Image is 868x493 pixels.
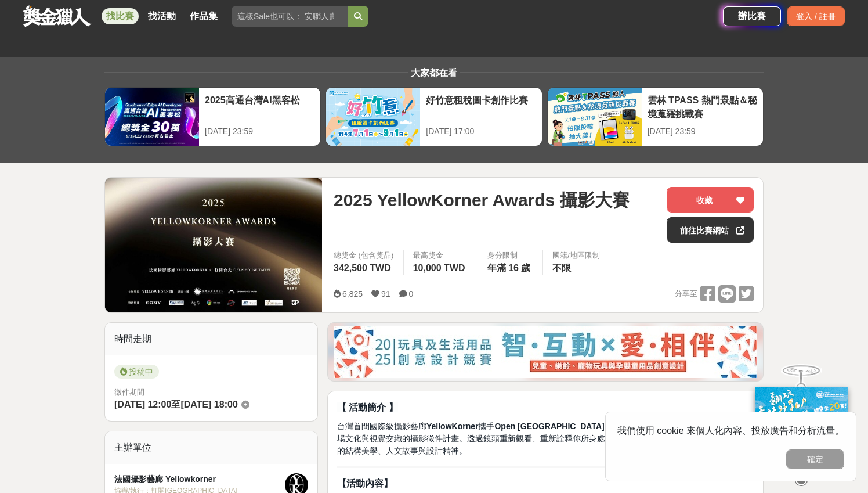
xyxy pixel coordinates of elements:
a: 好竹意租稅圖卡創作比賽[DATE] 17:00 [325,87,542,146]
span: 至 [171,400,180,409]
a: 雲林 TPASS 熱門景點＆秘境蒐羅挑戰賽[DATE] 23:59 [547,87,764,146]
div: [DATE] 23:59 [205,125,314,138]
div: 國籍/地區限制 [552,250,600,261]
a: 找活動 [143,8,180,24]
span: [DATE] 12:00 [114,400,171,409]
div: 主辦單位 [105,431,317,464]
a: 找比賽 [102,8,139,24]
div: 2025高通台灣AI黑客松 [205,93,314,120]
strong: 】 [384,478,393,488]
div: 雲林 TPASS 熱門景點＆秘境蒐羅挑戰賽 [648,93,757,120]
span: 342,500 TWD [334,263,391,273]
span: 我們使用 cookie 來個人化內容、投放廣告和分析流量。 [617,426,844,436]
span: 分享至 [675,285,697,303]
a: 2025高通台灣AI黑客松[DATE] 23:59 [104,87,321,146]
span: 0 [409,289,414,298]
span: 年滿 16 歲 [487,263,531,273]
button: 確定 [786,449,844,469]
button: 收藏 [667,187,754,213]
img: d4b53da7-80d9-4dd2-ac75-b85943ec9b32.jpg [334,326,757,378]
a: 前往比賽網站 [667,217,754,243]
span: 最高獎金 [413,250,468,261]
input: 這樣Sale也可以： 安聯人壽創意銷售法募集 [232,6,348,27]
div: 身分限制 [487,250,534,261]
img: Cover Image [105,178,322,312]
span: 台灣首間國際級攝影藝廊 攜手 ，邀請熱愛建築與影像創作的你，參與一場文化與視覺交織的攝影徵件計畫。透過鏡頭重新觀看、重新詮釋你所身處的城市空間，記錄那些構築台灣城市風貌的結構美學、人文故事與設計精神。 [337,422,751,455]
strong: Open [GEOGRAPHIC_DATA] [494,422,604,431]
a: 作品集 [185,8,222,24]
div: [DATE] 17:00 [426,125,536,138]
div: 登入 / 註冊 [787,6,845,26]
span: 2025 YellowKorner Awards 攝影大賽 [334,187,630,213]
strong: 【 [337,478,346,488]
span: 徵件期間 [114,388,144,397]
img: c171a689-fb2c-43c6-a33c-e56b1f4b2190.jpg [755,387,848,464]
span: 6,825 [342,289,363,298]
strong: 活動內容 [346,478,384,488]
div: 法國攝影藝廊 Yellowkorner [114,473,285,485]
div: 好竹意租稅圖卡創作比賽 [426,93,536,120]
span: [DATE] 18:00 [180,400,237,409]
div: 時間走期 [105,323,317,355]
span: 91 [381,289,390,298]
a: 辦比賽 [723,6,781,26]
span: 大家都在看 [408,68,460,78]
strong: YellowKorner [426,422,478,431]
div: [DATE] 23:59 [648,125,757,138]
span: 投稿中 [114,365,159,379]
strong: 【 活動簡介 】 [337,402,398,412]
span: 10,000 TWD [413,263,465,273]
span: 不限 [552,263,571,273]
span: 總獎金 (包含獎品) [334,250,394,261]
